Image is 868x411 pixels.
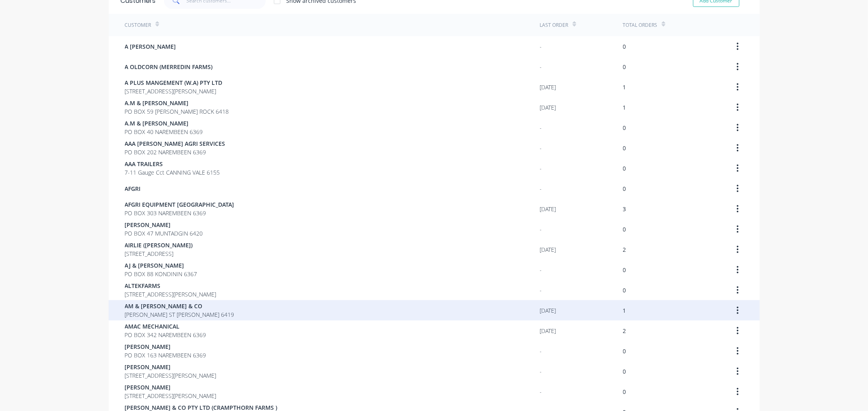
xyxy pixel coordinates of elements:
[125,351,206,359] span: PO BOX 163 NAREMBEEN 6369
[125,363,216,371] span: [PERSON_NAME]
[125,139,225,148] span: AAA [PERSON_NAME] AGRI SERVICES
[623,245,626,254] div: 2
[125,290,216,299] span: [STREET_ADDRESS][PERSON_NAME]
[623,306,626,315] div: 1
[125,322,206,331] span: AMAC MECHANICAL
[125,78,223,87] span: A PLUS MANGEMENT (W.A) PTY LTD
[623,22,658,29] div: Total Orders
[125,221,203,229] span: [PERSON_NAME]
[125,119,203,128] span: A.M & [PERSON_NAME]
[125,87,223,95] span: [STREET_ADDRESS][PERSON_NAME]
[125,270,197,278] span: PO BOX 88 KONDININ 6367
[125,241,193,249] span: AIRLIE ([PERSON_NAME])
[125,42,176,51] span: A [PERSON_NAME]
[540,184,542,193] div: -
[125,107,229,116] span: PO BOX 59 [PERSON_NAME] ROCK 6418
[125,22,151,29] div: Customer
[623,103,626,112] div: 1
[540,205,556,213] div: [DATE]
[540,42,542,51] div: -
[125,281,216,290] span: ALTEKFARMS
[540,225,542,234] div: -
[540,83,556,91] div: [DATE]
[125,99,229,107] span: A.M & [PERSON_NAME]
[623,184,626,193] div: 0
[623,266,626,274] div: 0
[540,286,542,294] div: -
[125,261,197,270] span: AJ & [PERSON_NAME]
[540,22,568,29] div: Last Order
[125,63,213,71] span: A OLDCORN (MERREDIN FARMS)
[623,367,626,376] div: 0
[623,327,626,335] div: 2
[540,327,556,335] div: [DATE]
[125,302,234,310] span: AM & [PERSON_NAME] & CO
[125,184,141,193] span: AFGRI
[125,168,220,177] span: 7-11 Gauge Cct CANNING VALE 6155
[125,331,206,339] span: PO BOX 342 NAREMBEEN 6369
[125,310,234,319] span: [PERSON_NAME] ST [PERSON_NAME] 6419
[540,347,542,355] div: -
[125,128,203,136] span: PO BOX 40 NAREMBEEN 6369
[540,367,542,376] div: -
[125,148,225,156] span: PO BOX 202 NAREMBEEN 6369
[125,371,216,380] span: [STREET_ADDRESS][PERSON_NAME]
[125,383,216,392] span: [PERSON_NAME]
[623,63,626,71] div: 0
[540,123,542,132] div: -
[623,123,626,132] div: 0
[623,225,626,234] div: 0
[623,387,626,396] div: 0
[125,200,234,209] span: AFGRI EQUIPMENT [GEOGRAPHIC_DATA]
[125,249,193,258] span: [STREET_ADDRESS]
[125,342,206,351] span: [PERSON_NAME]
[540,164,542,173] div: -
[540,63,542,71] div: -
[623,164,626,173] div: 0
[125,209,234,217] span: PO BOX 303 NAREMBEEN 6369
[623,83,626,91] div: 1
[540,387,542,396] div: -
[540,103,556,112] div: [DATE]
[623,144,626,152] div: 0
[623,286,626,294] div: 0
[623,205,626,213] div: 3
[540,266,542,274] div: -
[125,229,203,238] span: PO BOX 47 MUNTADGIN 6420
[623,347,626,355] div: 0
[125,392,216,400] span: [STREET_ADDRESS][PERSON_NAME]
[623,42,626,51] div: 0
[540,144,542,152] div: -
[125,160,220,168] span: AAA TRAILERS
[540,245,556,254] div: [DATE]
[540,306,556,315] div: [DATE]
